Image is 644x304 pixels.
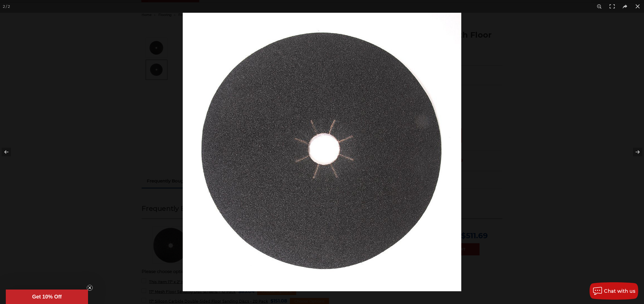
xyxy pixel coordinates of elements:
img: 16-in_x_2-in_60_Grit__40951.1570196622.jpg [183,13,461,291]
span: Get 10% Off [32,294,62,300]
div: Get 10% OffClose teaser [6,290,88,304]
span: Chat with us [604,288,635,294]
button: Next (arrow right) [624,138,644,166]
button: Chat with us [590,282,638,300]
button: Close teaser [87,285,93,291]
